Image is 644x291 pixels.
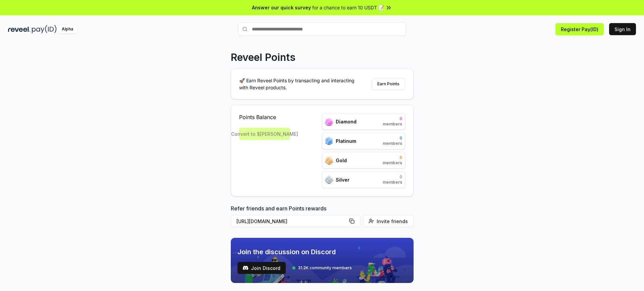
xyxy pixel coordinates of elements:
button: Earn Points [372,78,405,90]
span: 0 [383,174,402,180]
img: ranks_icon [325,156,333,165]
button: [URL][DOMAIN_NAME] [231,215,360,227]
span: Points Balance [239,113,290,121]
button: Sign In [609,23,636,35]
span: 31.2K community members [298,265,352,271]
span: Join Discord [251,265,280,272]
p: Reveel Points [231,51,296,63]
span: members [383,180,402,185]
span: 0 [383,116,402,121]
span: Join the discussion on Discord [237,247,352,257]
span: members [383,160,402,166]
img: ranks_icon [325,175,333,184]
span: members [383,141,402,146]
a: testJoin Discord [237,262,286,274]
span: 0 [383,155,402,160]
img: pay_id [32,25,57,33]
button: Join Discord [237,262,286,274]
div: Refer friends and earn Points rewards [231,204,414,230]
img: ranks_icon [325,136,333,145]
button: Register Pay(ID) [555,23,604,35]
span: Answer our quick survey [252,4,311,11]
span: Invite friends [377,218,408,225]
span: members [383,121,402,127]
p: 🚀 Earn Reveel Points by transacting and interacting with Reveel products. [239,77,360,91]
span: Gold [336,157,347,164]
img: test [243,265,248,271]
span: 0 [383,135,402,141]
button: Invite friends [363,215,414,227]
span: Diamond [336,118,357,125]
img: ranks_icon [325,117,333,126]
div: Alpha [58,25,77,33]
span: Silver [336,176,350,183]
span: Platinum [336,137,356,144]
img: reveel_dark [8,25,31,33]
span: for a chance to earn 10 USDT 📝 [312,4,384,11]
img: discord_banner [231,238,414,283]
